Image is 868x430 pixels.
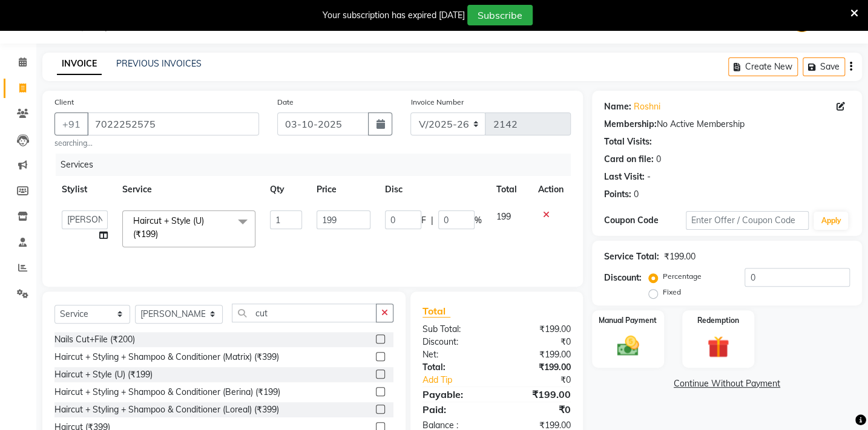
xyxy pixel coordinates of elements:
th: Stylist [54,176,115,203]
span: Total [422,305,450,318]
div: Discount: [413,336,496,348]
button: Save [803,57,845,76]
button: Create New [728,57,798,76]
th: Action [531,176,571,203]
div: Coupon Code [604,214,686,227]
div: ₹199.00 [664,250,695,263]
div: Points: [604,188,631,201]
div: Discount: [604,272,642,284]
div: ₹199.00 [496,361,579,374]
div: - [647,171,651,183]
a: x [158,229,163,239]
a: Add Tip [413,374,510,386]
div: Haircut + Styling + Shampoo & Conditioner (Berina) (₹199) [54,386,280,399]
div: Membership: [604,118,657,131]
button: +91 [54,112,88,135]
label: Percentage [663,271,702,282]
th: Price [309,176,378,203]
div: Your subscription has expired [DATE] [323,9,465,22]
label: Fixed [663,287,681,298]
img: _cash.svg [610,333,646,359]
th: Qty [263,176,309,203]
img: _gift.svg [700,333,736,360]
a: PREVIOUS INVOICES [116,58,202,69]
label: Client [54,97,74,108]
div: Service Total: [604,250,659,263]
small: searching... [54,138,259,149]
div: Total: [413,361,496,374]
div: ₹199.00 [496,348,579,361]
span: F [421,214,426,227]
div: Payable: [413,387,496,402]
label: Date [277,97,294,108]
th: Disc [378,176,489,203]
span: 199 [496,211,511,222]
label: Invoice Number [410,97,463,108]
div: Sub Total: [413,323,496,336]
div: Haircut + Style (U) (₹199) [54,368,153,381]
button: Apply [814,212,848,230]
label: Redemption [697,315,739,326]
span: | [431,214,433,227]
div: 0 [634,188,639,201]
div: Total Visits: [604,135,652,148]
input: Search by Name/Mobile/Email/Code [87,112,259,135]
div: Name: [604,100,631,113]
span: Haircut + Style (U) (₹199) [133,215,204,239]
div: Paid: [413,402,496,417]
div: Nails Cut+File (₹200) [54,333,135,346]
th: Total [489,176,531,203]
button: Subscribe [467,5,533,25]
span: % [475,214,482,227]
div: Card on file: [604,153,654,166]
div: ₹0 [510,374,579,386]
input: Search or Scan [232,304,376,322]
div: Haircut + Styling + Shampoo & Conditioner (Loreal) (₹399) [54,403,279,416]
a: Roshni [634,100,660,113]
div: ₹199.00 [496,323,579,336]
div: Haircut + Styling + Shampoo & Conditioner (Matrix) (₹399) [54,351,279,363]
input: Enter Offer / Coupon Code [686,211,809,230]
div: 0 [656,153,661,166]
div: Last Visit: [604,171,645,183]
div: No Active Membership [604,118,850,131]
div: Services [56,154,580,176]
div: ₹199.00 [496,387,579,402]
div: Net: [413,348,496,361]
a: INVOICE [57,53,102,75]
div: ₹0 [496,402,579,417]
div: ₹0 [496,336,579,348]
label: Manual Payment [599,315,657,326]
a: Continue Without Payment [594,377,860,390]
th: Service [115,176,263,203]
